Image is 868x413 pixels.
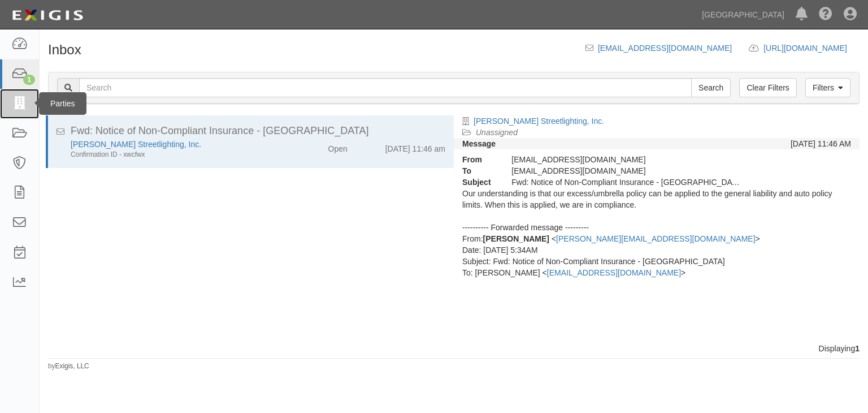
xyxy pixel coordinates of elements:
a: Exigis, LLC [55,362,89,370]
img: logo-5460c22ac91f19d4615b14bd174203de0afe785f0fc80cf4dbbc73dc1793850b.png [8,5,86,25]
strong: To [454,165,503,177]
a: [URL][DOMAIN_NAME] [763,44,860,53]
input: Search [79,78,692,97]
a: Unassigned [476,128,518,137]
a: [EMAIL_ADDRESS][DOMAIN_NAME] [598,44,732,53]
div: Fwd: Notice of Non-Compliant Insurance - Chino Hills [503,177,749,188]
a: Filters [805,78,850,97]
div: party-avntfj@chinohills.complianz.com [503,165,749,177]
div: 1 [23,75,35,85]
div: [DATE] 11:46 am [385,139,445,154]
strong: Subject [454,177,503,188]
div: Open [328,139,348,154]
a: [GEOGRAPHIC_DATA] [696,3,790,26]
i: Help Center - Complianz [819,8,832,21]
span: < > [552,234,760,243]
div: [DATE] 11:46 AM [791,138,851,149]
div: Displaying [40,343,868,354]
a: Clear Filters [739,78,796,97]
input: Search [691,78,731,97]
a: [PERSON_NAME] Streetlighting, Inc. [474,117,604,126]
a: [PERSON_NAME] Streetlighting, Inc. [71,140,201,149]
a: [EMAIL_ADDRESS][DOMAIN_NAME] [547,268,681,277]
div: [EMAIL_ADDRESS][DOMAIN_NAME] [503,154,749,165]
div: Confirmation ID - xwcfwx [71,150,282,160]
div: ---------- Forwarded message --------- From: Date: [DATE] 5:34AM Subject: Fwd: Notice of Non-Comp... [462,222,851,278]
small: by [48,362,89,371]
strong: From [454,154,503,165]
h1: Inbox [48,42,81,57]
strong: [PERSON_NAME] [483,234,549,243]
strong: Message [462,139,496,148]
div: Parties [39,92,86,115]
b: 1 [855,344,860,353]
a: [PERSON_NAME][EMAIL_ADDRESS][DOMAIN_NAME] [556,234,755,243]
div: Fwd: Notice of Non-Compliant Insurance - Chino Hills [71,124,445,139]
